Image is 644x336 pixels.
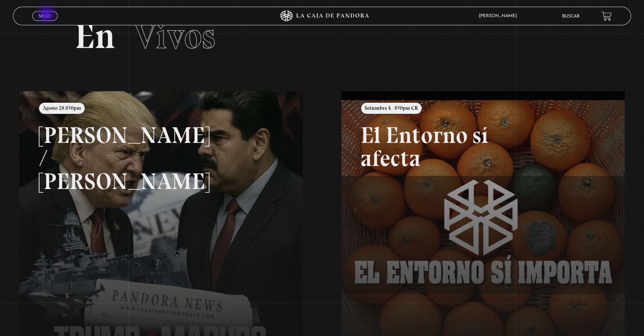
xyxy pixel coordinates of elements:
a: Buscar [562,14,579,19]
span: Cerrar [36,20,54,25]
span: Menu [39,14,51,18]
span: [PERSON_NAME] [475,14,524,18]
h2: En [75,19,569,54]
span: Vivos [134,15,215,57]
a: View your shopping cart [602,11,612,21]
